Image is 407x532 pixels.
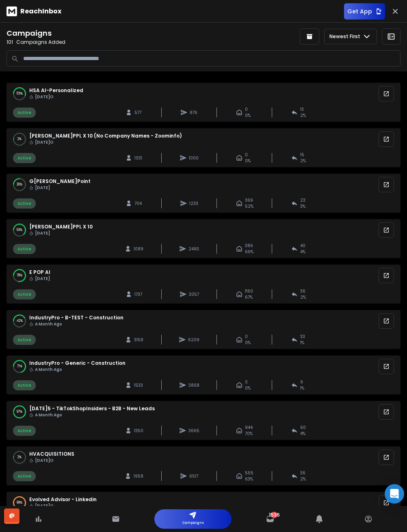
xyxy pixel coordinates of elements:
span: 1 % [300,340,304,346]
span: 0 [245,334,248,340]
span: HVACQUISITIONS [29,451,74,464]
a: 97%[DATE]5 - TikTokShopInsiders - B2B - New Leads a month agoActive1350366594470%604% [6,401,401,440]
span: 386 [245,243,253,249]
span: [PERSON_NAME]PPL x 10 [29,224,93,237]
span: 101 [6,39,13,45]
span: 0% [245,385,251,391]
span: 2 % [300,476,306,482]
span: HSA AI-Personalized [29,87,83,100]
a: 26%G[PERSON_NAME]Point [DATE]Active704123336952%233% [6,174,401,213]
span: [DATE]o [29,503,97,509]
span: a month ago [29,412,155,418]
span: 3158 [134,337,143,343]
span: 3057 [189,291,199,297]
a: 1536 [266,515,274,523]
span: 1737 [134,291,143,297]
div: Active [13,153,36,163]
span: 2 % [300,158,306,164]
span: 40 [300,243,305,249]
span: 4 % [300,249,305,255]
span: 0 [245,379,248,385]
span: 6209 [188,337,199,343]
p: Campaigns Added [6,39,201,45]
span: 704 [134,200,143,207]
span: 2 % [300,294,306,300]
p: 26 % [17,182,22,187]
span: 1 % [300,385,304,391]
p: 2 % [17,137,22,142]
span: 3665 [188,428,199,434]
p: Campaigns [182,519,204,527]
span: 6517 [189,473,198,479]
p: 71 % [17,364,22,369]
span: [DATE] [29,276,50,282]
span: 944 [245,424,253,431]
a: 2%HVACQUISITIONS [DATE]oActive1958651755563%362% [6,446,401,485]
a: 63%[PERSON_NAME]PPL x 10 [DATE]Active1089249338666%404% [6,219,401,258]
span: [DATE]o [29,457,74,464]
span: 1958 [134,473,143,479]
span: IndustryPro - Generic - Construction [29,360,126,373]
div: @ [4,508,19,524]
span: 9 [300,379,303,385]
span: 3 % [300,203,305,209]
div: Active [13,198,36,209]
div: Active [13,108,36,118]
p: 2 % [17,455,22,460]
div: Active [13,471,36,481]
p: ReachInbox [20,6,61,16]
span: 60 [300,424,306,431]
p: 42 % [17,319,23,323]
button: Get App [344,3,385,19]
span: [DATE] [29,185,91,191]
span: 577 [134,110,143,116]
div: Active [13,244,36,254]
span: a month ago [29,366,126,373]
span: Evolved Advisor - Linkedin [29,496,97,509]
p: 63 % [17,228,22,233]
span: [DATE] [29,230,93,237]
span: 70 % [245,431,253,437]
button: Newest First [324,29,377,44]
span: 1031 [134,155,143,161]
a: 99%Evolved Advisor - Linkedin [DATE]oPaused255749190 0%281% [6,492,401,531]
span: IndustryPro - B-TEST - Construction [29,314,123,327]
span: 1350 [134,428,143,434]
span: 1536 [269,512,280,518]
span: 63 % [245,476,253,482]
div: Active [13,380,36,390]
span: 33 [300,334,305,340]
span: 876 [190,110,198,116]
a: 55%HSA AI-Personalized [DATE]oActive5778760 0%132% [6,83,401,122]
span: a month ago [29,321,123,327]
a: 2%[PERSON_NAME]PPL x 10 (No company names - zoominfo) [DATE]oActive103110000 0%152% [6,128,401,167]
span: 15 [300,152,304,158]
span: 0% [245,112,251,118]
span: 23 [300,197,305,203]
span: 1160 [245,288,253,294]
span: 36 [300,470,305,476]
p: 99 % [17,500,22,505]
span: 52 % [245,203,253,209]
p: 78 % [17,273,22,278]
a: 78%e POP AI [DATE]Active17373057116067%362% [6,265,401,304]
div: Active [13,289,36,299]
span: 1089 [134,246,143,252]
span: 2493 [188,246,199,252]
span: 67 % [245,294,253,300]
span: 66 % [245,249,253,255]
span: 4 % [300,431,305,437]
div: Active [13,335,36,345]
span: 0% [245,340,251,346]
p: 55 % [16,91,23,96]
span: 36 [300,288,305,294]
div: Active [13,426,36,436]
span: 2 % [300,112,306,118]
span: 0% [245,158,251,164]
span: 1000 [189,155,199,161]
div: Open Intercom Messenger [385,484,404,504]
span: 0 [245,152,248,158]
span: 369 [245,197,253,203]
p: 97 % [17,409,22,414]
